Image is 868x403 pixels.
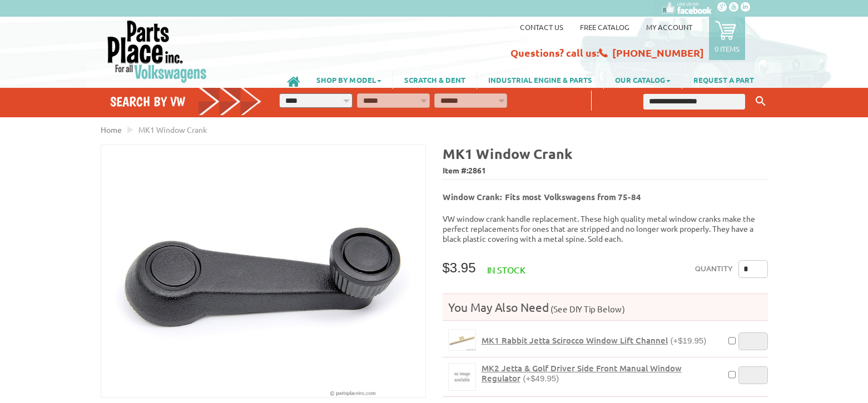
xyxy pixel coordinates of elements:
[443,191,641,202] b: Window Crank: Fits most Volkswagens from 75-84
[482,335,668,346] span: MK1 Rabbit Jetta Scirocco Window Lift Channel
[482,362,682,384] span: MK2 Jetta & Golf Driver Side Front Manual Window Regulator
[448,329,476,351] a: MK1 Rabbit Jetta Scirocco Window Lift Channel
[305,70,393,89] a: SHOP BY MODEL
[523,374,559,383] span: (+$49.95)
[449,330,475,350] img: MK1 Rabbit Jetta Scirocco Window Lift Channel
[443,260,476,275] span: $3.95
[520,22,563,32] a: Contact us
[443,163,768,179] span: Item #:
[477,70,603,89] a: INDUSTRIAL ENGINE & PARTS
[138,125,207,135] span: MK1 Window Crank
[443,300,768,315] h4: You May Also Need
[646,22,692,32] a: My Account
[682,70,765,89] a: REQUEST A PART
[468,165,486,175] span: 2861
[482,335,707,346] a: MK1 Rabbit Jetta Scirocco Window Lift Channel(+$19.95)
[482,363,721,384] a: MK2 Jetta & Golf Driver Side Front Manual Window Regulator(+$49.95)
[671,336,707,345] span: (+$19.95)
[549,304,625,314] span: (See DIY Tip Below)
[715,44,740,53] p: 0 items
[449,364,475,390] img: MK2 Jetta & Golf Driver Side Front Manual Window Regulator
[110,93,262,110] h4: Search by VW
[101,125,122,135] a: Home
[487,264,525,275] span: In stock
[604,70,682,89] a: OUR CATALOG
[101,145,425,397] img: MK1 Window Crank
[695,260,733,278] label: Quantity
[106,19,208,83] img: Parts Place Inc!
[448,363,476,391] a: MK2 Jetta & Golf Driver Side Front Manual Window Regulator
[580,22,629,32] a: Free Catalog
[443,213,768,243] p: VW window crank handle replacement. These high quality metal window cranks make the perfect repla...
[393,70,477,89] a: SCRATCH & DENT
[752,92,769,111] button: Keyword Search
[443,145,572,162] b: MK1 Window Crank
[709,17,745,60] a: 0 items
